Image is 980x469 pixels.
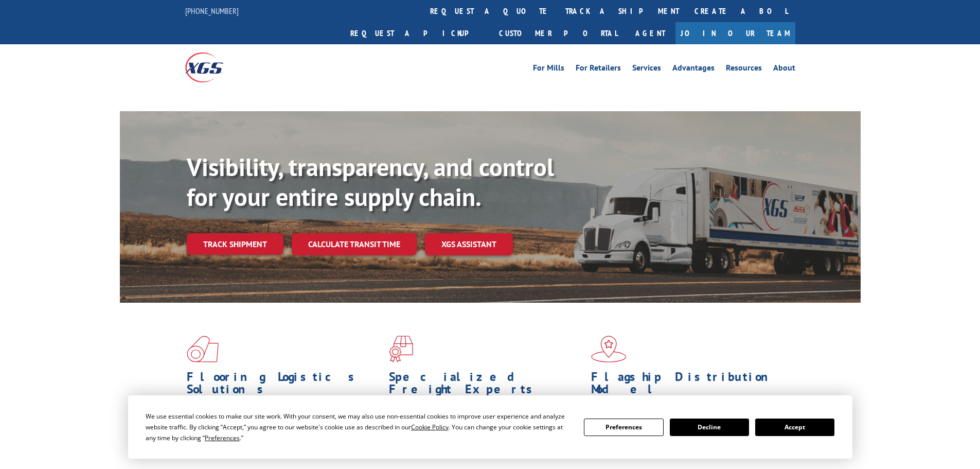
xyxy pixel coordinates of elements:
[389,371,583,401] h1: Specialized Freight Experts
[185,6,239,16] a: [PHONE_NUMBER]
[187,371,381,401] h1: Flooring Logistics Solutions
[187,151,554,213] b: Visibility, transparency, and control for your entire supply chain.
[292,233,417,255] a: Calculate transit time
[726,64,762,75] a: Resources
[187,233,283,255] a: Track shipment
[389,336,413,362] img: xgs-icon-focused-on-flooring-red
[591,336,627,362] img: xgs-icon-flagship-distribution-model-red
[128,395,852,459] div: Cookie Consent Prompt
[411,423,449,431] span: Cookie Policy
[576,64,621,75] a: For Retailers
[205,433,240,442] span: Preferences
[675,22,795,44] a: Join Our Team
[773,64,795,75] a: About
[425,233,513,255] a: XGS ASSISTANT
[533,64,564,75] a: For Mills
[584,419,663,436] button: Preferences
[491,22,625,44] a: Customer Portal
[343,22,491,44] a: Request a pickup
[625,22,675,44] a: Agent
[755,419,834,436] button: Accept
[632,64,661,75] a: Services
[187,336,219,362] img: xgs-icon-total-supply-chain-intelligence-red
[672,64,715,75] a: Advantages
[670,419,749,436] button: Decline
[591,371,786,401] h1: Flagship Distribution Model
[146,411,572,443] div: We use essential cookies to make our site work. With your consent, we may also use non-essential ...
